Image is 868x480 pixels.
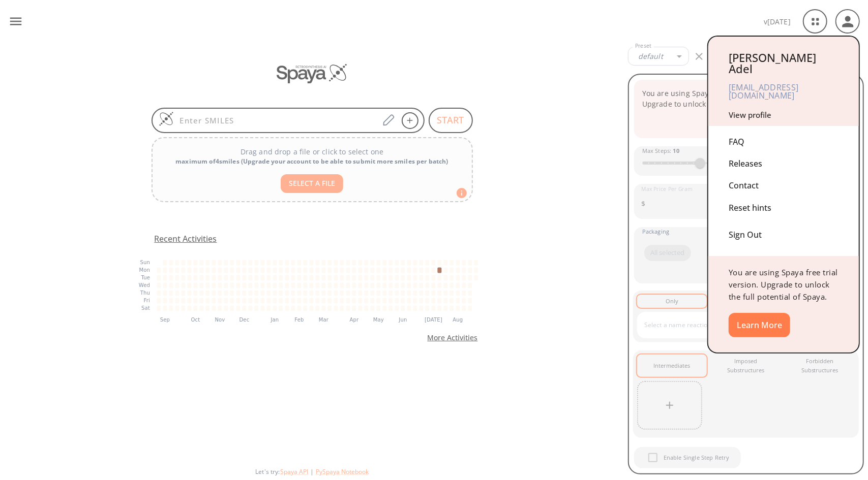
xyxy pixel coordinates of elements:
div: [EMAIL_ADDRESS][DOMAIN_NAME] [729,74,839,109]
div: FAQ [729,131,839,153]
div: Reset hints [729,197,839,219]
div: [PERSON_NAME] Adel [729,52,839,74]
a: View profile [729,110,771,120]
div: Contact [729,175,839,197]
span: You are using Spaya free trial version. Upgrade to unlock the full potential of Spaya. [729,267,838,302]
div: Releases [729,153,839,175]
div: Sign Out [729,219,839,246]
button: Learn More [729,313,790,337]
